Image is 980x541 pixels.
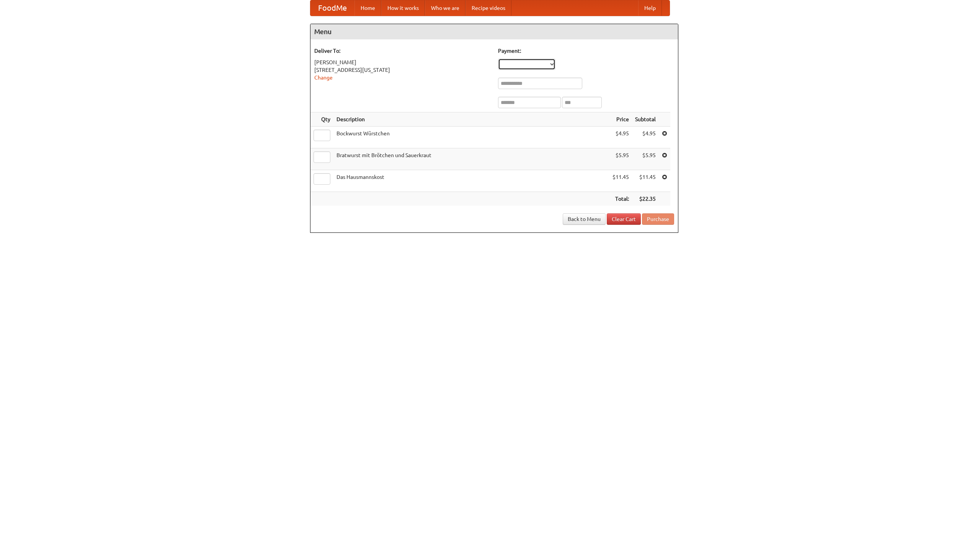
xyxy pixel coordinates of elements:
[354,0,381,16] a: Home
[333,148,609,170] td: Bratwurst mit Brötchen und Sauerkraut
[310,24,678,39] h4: Menu
[310,112,333,127] th: Qty
[632,148,659,170] td: $5.95
[632,127,659,148] td: $4.95
[607,213,641,225] a: Clear Cart
[609,192,632,206] th: Total:
[642,213,674,225] button: Purchase
[632,170,659,192] td: $11.45
[314,47,490,55] h5: Deliver To:
[465,0,511,16] a: Recipe videos
[314,58,490,66] div: [PERSON_NAME]
[563,213,606,225] a: Back to Menu
[638,0,662,16] a: Help
[425,0,465,16] a: Who we are
[333,127,609,148] td: Bockwurst Würstchen
[333,170,609,192] td: Das Hausmannskost
[609,170,632,192] td: $11.45
[632,112,659,127] th: Subtotal
[381,0,425,16] a: How it works
[314,75,333,81] a: Change
[609,112,632,127] th: Price
[310,0,354,16] a: FoodMe
[498,47,674,55] h5: Payment:
[609,148,632,170] td: $5.95
[333,112,609,127] th: Description
[609,127,632,148] td: $4.95
[314,66,490,74] div: [STREET_ADDRESS][US_STATE]
[632,192,659,206] th: $22.35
